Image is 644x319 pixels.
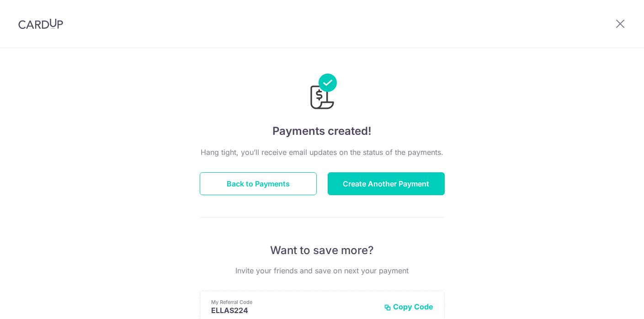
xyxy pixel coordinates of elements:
p: Want to save more? [200,243,445,258]
p: ELLAS224 [211,306,377,315]
p: My Referral Code [211,298,377,306]
h4: Payments created! [200,123,445,139]
img: CardUp [18,18,63,29]
p: Hang tight, you’ll receive email updates on the status of the payments. [200,147,445,158]
button: Copy Code [384,302,433,311]
button: Create Another Payment [328,172,445,195]
img: Payments [308,74,337,112]
p: Invite your friends and save on next your payment [200,265,445,276]
button: Back to Payments [200,172,317,195]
